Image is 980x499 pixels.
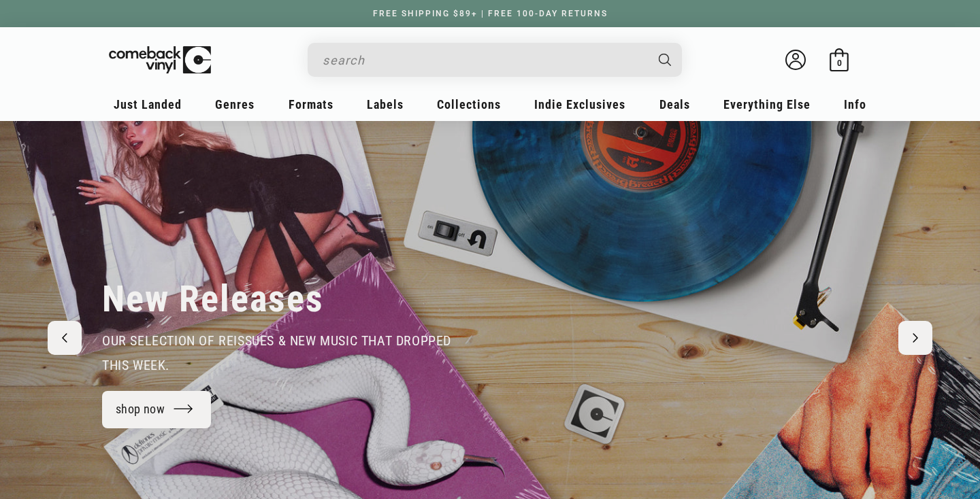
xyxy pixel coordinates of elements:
[102,332,451,373] span: our selection of reissues & new music that dropped this week.
[102,277,324,322] h2: New Releases
[898,321,932,355] button: Next slide
[215,97,255,111] span: Genres
[359,9,621,18] a: FREE SHIPPING $89+ | FREE 100-DAY RETURNS
[723,97,811,111] span: Everything Else
[659,97,690,111] span: Deals
[437,97,501,111] span: Collections
[114,97,182,111] span: Just Landed
[647,43,684,77] button: Search
[837,58,842,68] span: 0
[308,43,682,77] div: Search
[367,97,404,111] span: Labels
[844,97,866,111] span: Info
[48,321,82,355] button: Previous slide
[534,97,625,111] span: Indie Exclusives
[289,97,333,111] span: Formats
[323,46,645,74] input: search
[102,391,211,428] a: shop now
